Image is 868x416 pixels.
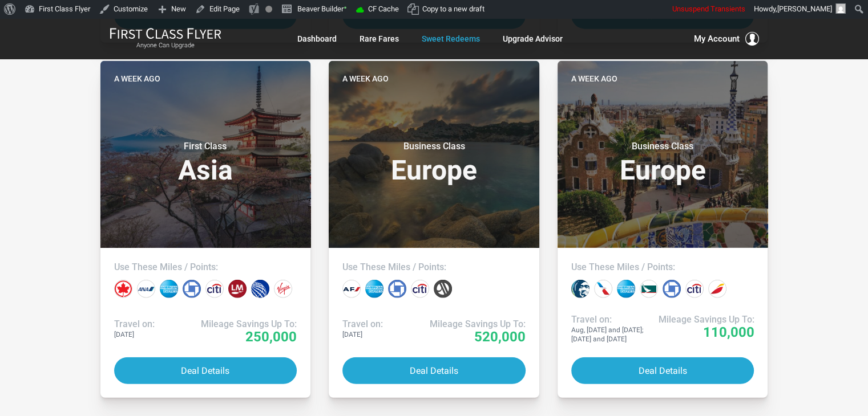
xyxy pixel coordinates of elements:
a: A week agoBusiness ClassEuropeUse These Miles / Points:Travel on:[DATE]Mileage Savings Up To:520,... [329,61,539,398]
h4: Use These Miles / Points: [342,262,526,273]
h4: Use These Miles / Points: [114,262,297,273]
small: Anyone Can Upgrade [110,42,221,50]
div: Alaska miles [571,280,590,298]
div: Chase points [183,280,201,298]
h3: Asia [114,141,297,184]
div: All Nippon miles [137,280,155,298]
div: American miles [594,280,612,298]
div: Virgin Atlantic miles [274,280,292,298]
span: Unsuspend Transients [672,5,745,13]
button: Deal Details [342,357,526,384]
time: A week ago [571,72,617,85]
small: Business Class [591,141,734,152]
a: First Class FlyerAnyone Can Upgrade [110,27,221,50]
span: [PERSON_NAME] [777,5,832,13]
div: Amex points [617,280,635,298]
h4: Use These Miles / Points: [571,262,754,273]
div: Cathay Pacific miles [640,280,658,298]
div: Citi points [205,280,224,298]
div: LifeMiles [228,280,247,298]
div: Citi points [411,280,429,298]
div: Amex points [160,280,178,298]
img: First Class Flyer [110,27,221,39]
time: A week ago [342,72,389,85]
h3: Europe [342,141,526,184]
div: Air Canada miles [114,280,132,298]
div: Iberia miles [708,280,726,298]
div: Chase points [663,280,681,298]
div: Citi points [685,280,704,298]
small: First Class [134,141,277,152]
button: My Account [694,32,759,46]
div: Amex points [365,280,383,298]
small: Business Class [362,141,505,152]
div: Air France miles [342,280,361,298]
button: Deal Details [571,357,754,384]
a: Sweet Redeems [422,28,480,49]
div: United miles [251,280,269,298]
span: • [344,2,347,14]
button: Deal Details [114,357,297,384]
a: Upgrade Advisor [503,28,563,49]
a: Rare Fares [360,28,399,49]
a: A week agoBusiness ClassEuropeUse These Miles / Points:Travel on:Aug, [DATE] and [DATE]; [DATE] a... [558,61,768,398]
a: A week agoFirst ClassAsiaUse These Miles / Points:Travel on:[DATE]Mileage Savings Up To:250,000De... [100,61,311,398]
div: Marriott points [434,280,452,298]
h3: Europe [571,141,754,184]
span: My Account [694,32,740,46]
div: Chase points [388,280,406,298]
a: Dashboard [297,28,337,49]
time: A week ago [114,72,160,85]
